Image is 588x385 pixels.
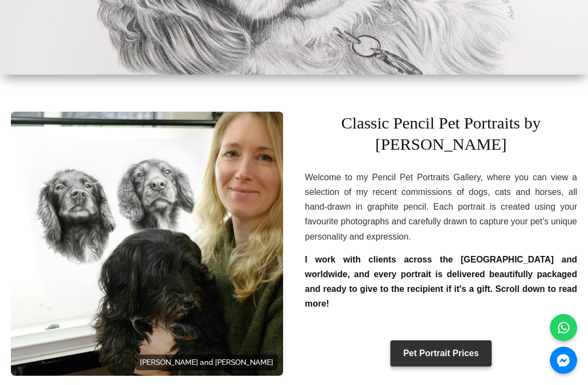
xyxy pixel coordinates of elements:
[550,347,577,374] a: Messenger
[390,341,492,367] a: Pet Portrait Prices
[305,170,577,245] p: Welcome to my Pencil Pet Portraits Gallery, where you can view a selection of my recent commissio...
[305,253,577,312] p: I work with clients across the [GEOGRAPHIC_DATA] and worldwide, and every portrait is delivered b...
[305,97,577,162] h1: Classic Pencil Pet Portraits by [PERSON_NAME]
[550,314,577,341] a: WhatsApp
[11,112,283,376] img: Pet Portraits in Pencil by Melanie Phillips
